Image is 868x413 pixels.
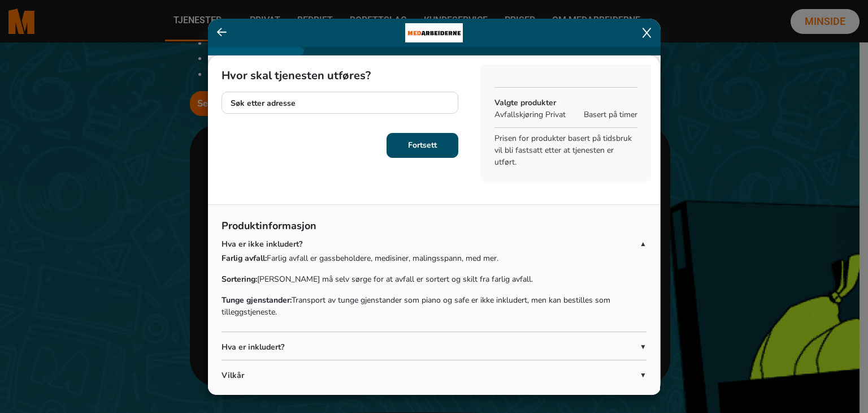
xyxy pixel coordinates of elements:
span: ▼ [640,342,646,352]
p: Hva er ikke inkludert? [222,238,640,250]
strong: Sortering: [222,274,257,285]
strong: Tunge gjenstander: [222,295,292,306]
button: Fortsett [387,133,458,158]
h5: Hvor skal tjenesten utføres? [222,69,458,83]
img: bacdd172-0455-430b-bf8f-cf411a8648e0 [405,19,463,47]
p: Avfallskjøring Privat [494,109,578,121]
p: Produktinformasjon [222,218,646,238]
span: Basert på timer [584,109,637,121]
p: Farlig avfall er gassbeholdere, medisiner, malingsspann, med mer. [222,252,646,264]
span: ▼ [640,370,646,380]
p: Transport av tunge gjenstander som piano og safe er ikke inkludert, men kan bestilles som tillegg... [222,294,646,318]
p: Hva er inkludert? [222,341,640,353]
p: Vilkår [222,369,640,381]
b: Fortsett [408,140,437,150]
p: [PERSON_NAME] må selv sørge for at avfall er sortert og skilt fra farlig avfall. [222,273,646,285]
p: Prisen for produkter basert på tidsbruk vil bli fastsatt etter at tjenesten er utført. [494,132,637,168]
span: ▲ [640,239,646,249]
strong: Farlig avfall: [222,253,267,264]
b: Valgte produkter [494,97,556,108]
input: Søk... [222,92,458,114]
